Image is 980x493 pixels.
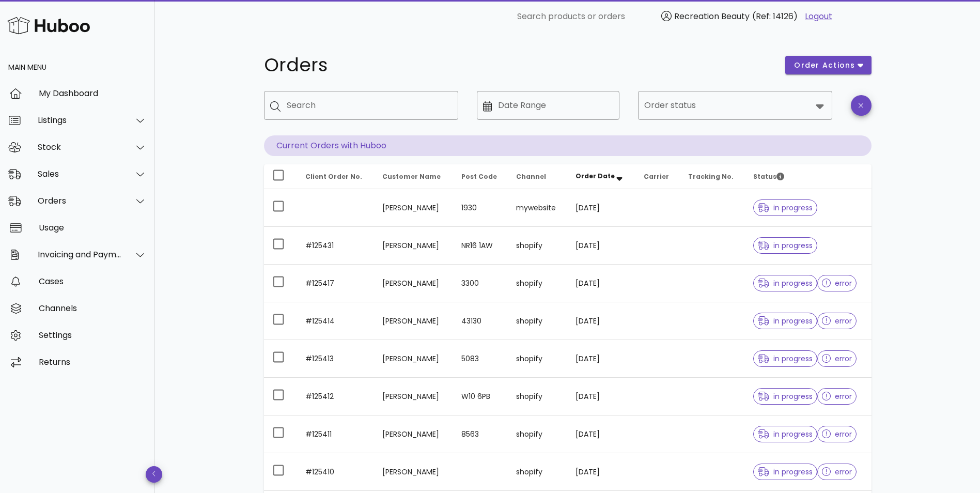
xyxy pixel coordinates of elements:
[567,227,636,265] td: [DATE]
[297,453,374,491] td: #125410
[567,302,636,340] td: [DATE]
[39,330,147,340] div: Settings
[567,378,636,415] td: [DATE]
[688,172,734,181] span: Tracking No.
[453,415,508,453] td: 8563
[461,172,497,181] span: Post Code
[567,453,636,491] td: [DATE]
[822,280,852,287] span: error
[38,196,122,206] div: Orders
[374,265,453,302] td: [PERSON_NAME]
[39,303,147,313] div: Channels
[758,430,813,438] span: in progress
[453,340,508,378] td: 5083
[758,280,813,287] span: in progress
[38,115,122,125] div: Listings
[638,91,832,120] div: Order status
[453,227,508,265] td: NR16 1AW
[822,317,852,325] span: error
[745,164,872,189] th: Status
[453,378,508,415] td: W10 6PB
[508,227,567,265] td: shopify
[264,56,773,74] h1: Orders
[508,302,567,340] td: shopify
[567,164,636,189] th: Order Date: Sorted descending. Activate to remove sorting.
[758,393,813,400] span: in progress
[453,189,508,227] td: 1930
[508,453,567,491] td: shopify
[508,189,567,227] td: mywebsite
[785,56,871,74] button: order actions
[822,355,852,362] span: error
[516,172,546,181] span: Channel
[297,378,374,415] td: #125412
[822,468,852,475] span: error
[635,164,679,189] th: Carrier
[297,302,374,340] td: #125414
[39,276,147,286] div: Cases
[508,265,567,302] td: shopify
[752,10,798,22] span: (Ref: 14126)
[758,355,813,362] span: in progress
[297,415,374,453] td: #125411
[374,189,453,227] td: [PERSON_NAME]
[374,378,453,415] td: [PERSON_NAME]
[508,415,567,453] td: shopify
[38,169,122,179] div: Sales
[374,302,453,340] td: [PERSON_NAME]
[297,265,374,302] td: #125417
[39,357,147,367] div: Returns
[305,172,362,181] span: Client Order No.
[508,164,567,189] th: Channel
[264,135,872,156] p: Current Orders with Huboo
[374,164,453,189] th: Customer Name
[297,164,374,189] th: Client Order No.
[822,430,852,438] span: error
[374,453,453,491] td: [PERSON_NAME]
[453,265,508,302] td: 3300
[644,172,669,181] span: Carrier
[680,164,745,189] th: Tracking No.
[297,227,374,265] td: #125431
[758,204,813,211] span: in progress
[374,340,453,378] td: [PERSON_NAME]
[508,378,567,415] td: shopify
[753,172,784,181] span: Status
[508,340,567,378] td: shopify
[38,142,122,152] div: Stock
[567,415,636,453] td: [DATE]
[674,10,750,22] span: Recreation Beauty
[567,265,636,302] td: [DATE]
[38,250,122,259] div: Invoicing and Payments
[374,415,453,453] td: [PERSON_NAME]
[453,302,508,340] td: 43130
[39,88,147,98] div: My Dashboard
[805,10,832,23] a: Logout
[567,340,636,378] td: [DATE]
[794,60,855,71] span: order actions
[758,468,813,475] span: in progress
[758,317,813,325] span: in progress
[39,223,147,233] div: Usage
[453,164,508,189] th: Post Code
[7,14,90,37] img: Huboo Logo
[567,189,636,227] td: [DATE]
[575,172,615,180] span: Order Date
[758,242,813,249] span: in progress
[382,172,441,181] span: Customer Name
[822,393,852,400] span: error
[374,227,453,265] td: [PERSON_NAME]
[297,340,374,378] td: #125413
